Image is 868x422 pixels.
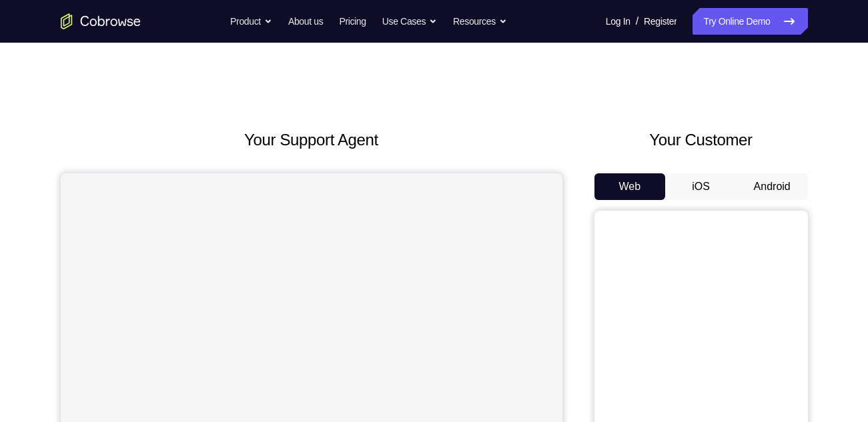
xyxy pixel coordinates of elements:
[594,128,808,152] h2: Your Customer
[693,8,807,35] a: Try Online Demo
[644,8,677,35] a: Register
[288,8,323,35] a: About us
[61,128,562,152] h2: Your Support Agent
[636,13,638,29] span: /
[61,13,141,29] a: Go to the home page
[606,8,630,35] a: Log In
[594,173,666,200] button: Web
[230,8,272,35] button: Product
[453,8,507,35] button: Resources
[665,173,737,200] button: iOS
[382,8,437,35] button: Use Cases
[737,173,808,200] button: Android
[339,8,366,35] a: Pricing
